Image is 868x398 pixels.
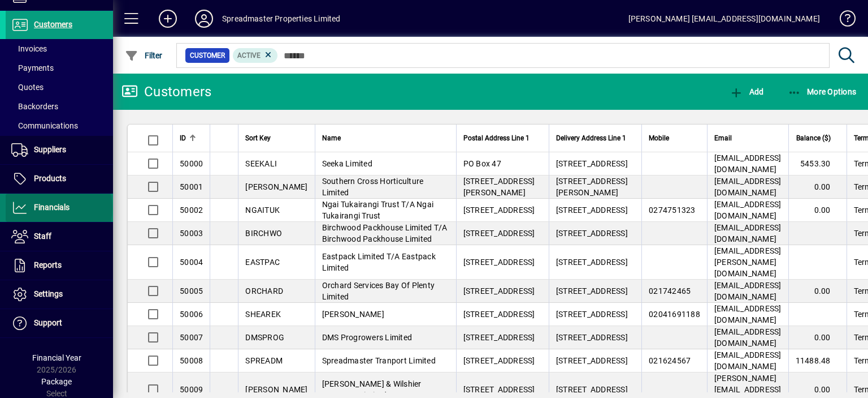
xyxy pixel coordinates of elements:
[788,176,847,199] td: 0.00
[6,194,113,222] a: Financials
[714,304,782,324] span: [EMAIL_ADDRESS][DOMAIN_NAME]
[180,310,203,319] span: 50006
[714,281,782,301] span: [EMAIL_ADDRESS][DOMAIN_NAME]
[556,258,628,267] span: [STREET_ADDRESS]
[788,152,847,176] td: 5453.30
[322,132,449,144] div: Name
[190,50,225,61] span: Customer
[180,258,203,267] span: 50004
[796,132,831,144] span: Balance ($)
[714,223,782,243] span: [EMAIL_ADDRESS][DOMAIN_NAME]
[649,132,700,144] div: Mobile
[245,310,281,319] span: SHEAREK
[6,280,113,309] a: Settings
[556,286,628,296] span: [STREET_ADDRESS]
[122,45,166,66] button: Filter
[186,8,222,29] button: Profile
[34,289,63,298] span: Settings
[34,260,62,269] span: Reports
[245,206,280,215] span: NGAITUK
[714,153,782,174] span: [EMAIL_ADDRESS][DOMAIN_NAME]
[463,206,535,215] span: [STREET_ADDRESS]
[322,281,435,301] span: Orchard Services Bay Of Plenty Limited
[556,333,628,342] span: [STREET_ADDRESS]
[11,63,54,72] span: Payments
[556,177,628,197] span: [STREET_ADDRESS][PERSON_NAME]
[34,174,66,183] span: Products
[245,182,307,191] span: [PERSON_NAME]
[788,87,857,96] span: More Options
[322,356,436,365] span: Spreadmaster Tranport Limited
[6,39,113,58] a: Invoices
[649,206,696,215] span: 0274751323
[11,102,58,111] span: Backorders
[463,286,535,296] span: [STREET_ADDRESS]
[649,132,669,144] span: Mobile
[180,206,203,215] span: 50002
[6,58,113,78] a: Payments
[714,177,782,197] span: [EMAIL_ADDRESS][DOMAIN_NAME]
[788,280,847,303] td: 0.00
[463,159,501,168] span: PO Box 47
[322,333,413,342] span: DMS Progrowers Limited
[463,310,535,319] span: [STREET_ADDRESS]
[233,48,278,63] mat-chip: Activation Status: Active
[788,326,847,349] td: 0.00
[180,132,203,144] div: ID
[556,356,628,365] span: [STREET_ADDRESS]
[34,232,51,241] span: Staff
[150,8,186,29] button: Add
[649,310,700,319] span: 02041691188
[180,356,203,365] span: 50008
[245,132,271,144] span: Sort Key
[32,353,81,362] span: Financial Year
[6,97,113,116] a: Backorders
[245,159,277,168] span: SEEKALI
[245,286,283,296] span: ORCHARD
[180,333,203,342] span: 50007
[463,333,535,342] span: [STREET_ADDRESS]
[322,159,372,168] span: Seeka Limited
[180,132,186,144] span: ID
[796,132,841,144] div: Balance ($)
[245,333,284,342] span: DMSPROG
[6,251,113,280] a: Reports
[322,252,436,272] span: Eastpack Limited T/A Eastpack Limited
[34,20,72,29] span: Customers
[180,286,203,296] span: 50005
[556,310,628,319] span: [STREET_ADDRESS]
[6,222,113,251] a: Staff
[180,229,203,238] span: 50003
[727,82,766,102] button: Add
[628,10,820,28] div: [PERSON_NAME] [EMAIL_ADDRESS][DOMAIN_NAME]
[649,286,691,296] span: 021742465
[245,356,283,365] span: SPREADM
[556,229,628,238] span: [STREET_ADDRESS]
[714,350,782,371] span: [EMAIL_ADDRESS][DOMAIN_NAME]
[125,51,163,60] span: Filter
[322,310,384,319] span: [PERSON_NAME]
[463,132,530,144] span: Postal Address Line 1
[714,246,782,278] span: [EMAIL_ADDRESS][PERSON_NAME][DOMAIN_NAME]
[556,206,628,215] span: [STREET_ADDRESS]
[245,258,280,267] span: EASTPAC
[245,385,307,394] span: [PERSON_NAME]
[785,82,860,102] button: More Options
[322,132,341,144] span: Name
[34,145,66,154] span: Suppliers
[463,356,535,365] span: [STREET_ADDRESS]
[463,229,535,238] span: [STREET_ADDRESS]
[463,177,535,197] span: [STREET_ADDRESS][PERSON_NAME]
[322,177,424,197] span: Southern Cross Horticulture Limited
[6,116,113,135] a: Communications
[245,229,282,238] span: BIRCHWO
[714,200,782,220] span: [EMAIL_ADDRESS][DOMAIN_NAME]
[463,385,535,394] span: [STREET_ADDRESS]
[556,385,628,394] span: [STREET_ADDRESS]
[322,200,434,220] span: Ngai Tukairangi Trust T/A Ngai Tukairangi Trust
[34,203,70,212] span: Financials
[730,87,763,96] span: Add
[788,349,847,373] td: 11488.48
[6,309,113,337] a: Support
[237,52,261,59] span: Active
